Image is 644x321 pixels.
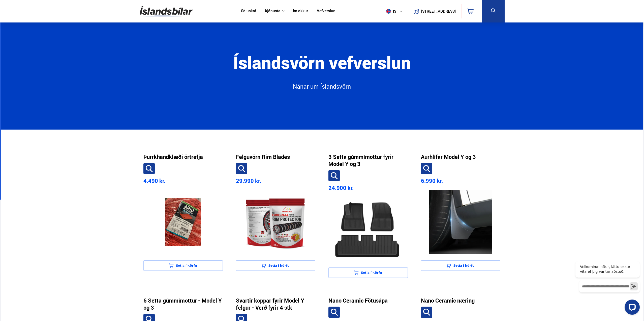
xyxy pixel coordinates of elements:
button: Setja í körfu [236,260,315,271]
img: product-image-2 [332,197,404,261]
a: Nánar um Íslandsvörn [212,83,432,95]
button: Setja í körfu [143,260,223,271]
button: Setja í körfu [328,267,408,278]
iframe: LiveChat chat widget [571,252,642,319]
span: 24.900 kr. [328,184,354,191]
a: 6 Setta gúmmímottur - Model Y og 3 [143,297,223,311]
button: Þjónusta [265,9,280,13]
a: Svartir koppar fyrir Model Y felgur - Verð fyrir 4 stk [236,297,315,311]
button: Setja í körfu [421,260,500,271]
span: is [384,9,397,14]
img: svg+xml;base64,PHN2ZyB4bWxucz0iaHR0cDovL3d3dy53My5vcmcvMjAwMC9zdmciIHdpZHRoPSI1MTIiIGhlaWdodD0iNT... [386,9,391,14]
a: Nano Ceramic næring [421,297,475,304]
span: 4.490 kr. [143,177,165,184]
a: Nano Ceramic Fötusápa [328,297,388,304]
a: product-image-2 [328,194,408,265]
a: Þurrkhandklæði örtrefja [143,153,203,160]
h1: Íslandsvörn vefverslun [185,53,459,83]
a: product-image-0 [143,187,223,258]
a: Söluskrá [241,9,256,14]
a: product-image-1 [236,187,315,258]
a: Um okkur [291,9,308,14]
a: Aurhlífar Model Y og 3 [421,153,476,160]
span: 29.990 kr. [236,177,261,184]
a: 3 Setta gúmmímottur fyrir Model Y og 3 [328,153,408,167]
img: product-image-1 [240,190,311,254]
a: [STREET_ADDRESS] [410,4,458,18]
a: product-image-3 [421,187,500,258]
span: 6.990 kr. [421,177,443,184]
a: Vefverslun [317,9,335,14]
button: is [384,4,407,19]
img: product-image-3 [425,190,496,254]
img: G0Ugv5HjCgRt.svg [140,3,193,19]
button: [STREET_ADDRESS] [423,9,454,13]
img: product-image-0 [147,190,219,254]
a: Felguvörn Rim Blades [236,153,290,160]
